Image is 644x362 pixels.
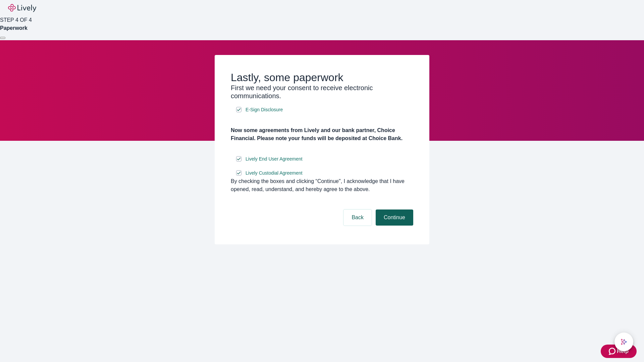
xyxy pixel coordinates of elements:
[231,126,413,142] h4: Now some agreements from Lively and our bank partner, Choice Financial. Please note your funds wi...
[244,169,304,177] a: e-sign disclosure document
[601,345,637,358] button: Zendesk support iconHelp
[343,209,372,226] button: Back
[246,106,283,113] span: E-Sign Disclosure
[8,4,36,12] img: Lively
[231,84,413,100] h3: First we need your consent to receive electronic communications.
[614,333,633,351] button: chat
[246,156,303,163] span: Lively End User Agreement
[609,347,617,355] svg: Zendesk support icon
[376,209,413,226] button: Continue
[244,155,304,163] a: e-sign disclosure document
[231,71,413,84] h2: Lastly, some paperwork
[231,177,413,193] div: By checking the boxes and clicking “Continue", I acknowledge that I have opened, read, understand...
[244,106,284,114] a: e-sign disclosure document
[617,347,629,355] span: Help
[621,339,627,345] svg: Lively AI Assistant
[246,170,303,177] span: Lively Custodial Agreement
